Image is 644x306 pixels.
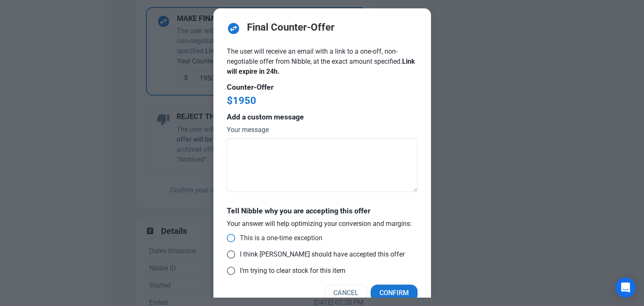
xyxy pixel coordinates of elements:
[615,277,636,298] div: Open Intercom Messenger
[247,22,335,33] h2: Final Counter-Offer
[379,288,409,298] span: Confirm
[227,125,418,135] label: Your message
[227,95,418,106] h2: $1950
[227,219,418,229] p: Your answer will help optimizing your conversion and margins:
[235,250,405,259] span: I think [PERSON_NAME] should have accepted this offer
[227,83,418,92] h4: Counter-Offer
[227,113,418,122] h4: Add a custom message
[371,285,418,301] button: Confirm
[333,288,358,298] span: Cancel
[235,234,322,242] span: This is a one-time exception
[235,267,345,275] span: I’m trying to clear stock for this item
[227,22,240,35] span: swap_horizontal_circle
[227,207,418,215] h4: Tell Nibble why you are accepting this offer
[227,47,418,77] p: The user will receive an email with a link to a one-off, non-negotiable offer from Nibble, at the...
[325,285,367,301] button: Cancel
